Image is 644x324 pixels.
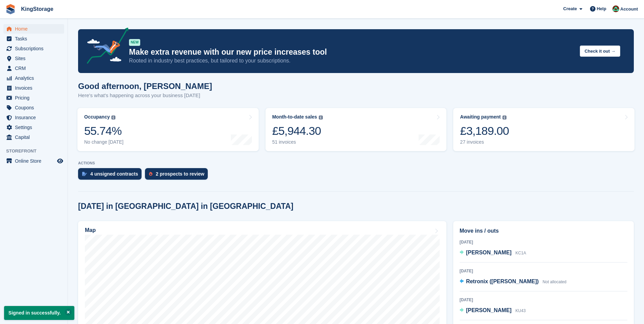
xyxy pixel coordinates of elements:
[272,124,323,138] div: £5,944.30
[460,297,627,303] div: [DATE]
[78,202,293,211] h2: [DATE] in [GEOGRAPHIC_DATA] in [GEOGRAPHIC_DATA]
[460,268,627,274] div: [DATE]
[466,278,539,284] span: Retronix ([PERSON_NAME])
[6,148,68,155] span: Storefront
[3,44,64,53] a: menu
[272,114,317,120] div: Month-to-date sales
[3,24,64,34] a: menu
[265,108,447,151] a: Month-to-date sales £5,944.30 51 invoices
[3,54,64,63] a: menu
[129,39,140,46] div: NEW
[82,172,87,176] img: contract_signature_icon-13c848040528278c33f63329250d36e43548de30e8caae1d1a13099fd9432cc5.svg
[515,251,526,255] span: KC1A
[3,34,64,43] a: menu
[15,34,56,43] span: Tasks
[3,103,64,112] a: menu
[612,5,619,12] img: John King
[580,46,620,57] button: Check it out →
[466,307,512,313] span: [PERSON_NAME]
[563,5,577,12] span: Create
[15,93,56,103] span: Pricing
[4,306,74,320] p: Signed in successfully.
[78,82,212,91] h1: Good afternoon, [PERSON_NAME]
[3,93,64,103] a: menu
[78,168,145,183] a: 4 unsigned contracts
[145,168,211,183] a: 2 prospects to review
[460,139,509,145] div: 27 invoices
[3,123,64,132] a: menu
[466,250,512,255] span: [PERSON_NAME]
[3,64,64,73] a: menu
[460,249,526,257] a: [PERSON_NAME] KC1A
[85,227,96,233] h2: Map
[460,124,509,138] div: £3,189.00
[460,306,526,315] a: [PERSON_NAME] KU43
[84,124,124,138] div: 55.74%
[502,115,507,120] img: icon-info-grey-7440780725fd019a000dd9b08b2336e03edf1995a4989e88bcd33f0948082b44.svg
[129,57,574,65] p: Rooted in industry best practices, but tailored to your subscriptions.
[56,157,64,165] a: Preview store
[3,156,64,166] a: menu
[620,6,638,13] span: Account
[460,227,627,235] h2: Move ins / outs
[15,54,56,63] span: Sites
[18,3,56,15] a: KingStorage
[15,123,56,132] span: Settings
[3,73,64,83] a: menu
[15,113,56,122] span: Insurance
[15,156,56,166] span: Online Store
[84,114,110,120] div: Occupancy
[15,64,56,73] span: CRM
[15,73,56,83] span: Analytics
[90,171,138,177] div: 4 unsigned contracts
[84,139,124,145] div: No change [DATE]
[3,132,64,142] a: menu
[81,28,129,66] img: price-adjustments-announcement-icon-8257ccfd72463d97f412b2fc003d46551f7dbcb40ab6d574587a9cd5c0d94...
[78,92,212,100] p: Here's what's happening across your business [DATE]
[15,132,56,142] span: Capital
[111,115,115,120] img: icon-info-grey-7440780725fd019a000dd9b08b2336e03edf1995a4989e88bcd33f0948082b44.svg
[78,161,634,165] p: ACTIONS
[156,171,204,177] div: 2 prospects to review
[3,113,64,122] a: menu
[515,308,526,313] span: KU43
[15,44,56,53] span: Subscriptions
[5,4,16,14] img: stora-icon-8386f47178a22dfd0bd8f6a31ec36ba5ce8667c1dd55bd0f319d3a0aa187defe.svg
[460,239,627,245] div: [DATE]
[15,103,56,112] span: Coupons
[597,5,606,12] span: Help
[453,108,634,151] a: Awaiting payment £3,189.00 27 invoices
[15,24,56,34] span: Home
[15,83,56,93] span: Invoices
[77,108,259,151] a: Occupancy 55.74% No change [DATE]
[460,277,567,286] a: Retronix ([PERSON_NAME]) Not allocated
[272,139,323,145] div: 51 invoices
[319,115,323,120] img: icon-info-grey-7440780725fd019a000dd9b08b2336e03edf1995a4989e88bcd33f0948082b44.svg
[3,83,64,93] a: menu
[460,114,501,120] div: Awaiting payment
[129,47,574,57] p: Make extra revenue with our new price increases tool
[149,172,152,176] img: prospect-51fa495bee0391a8d652442698ab0144808aea92771e9ea1ae160a38d050c398.svg
[542,280,566,284] span: Not allocated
